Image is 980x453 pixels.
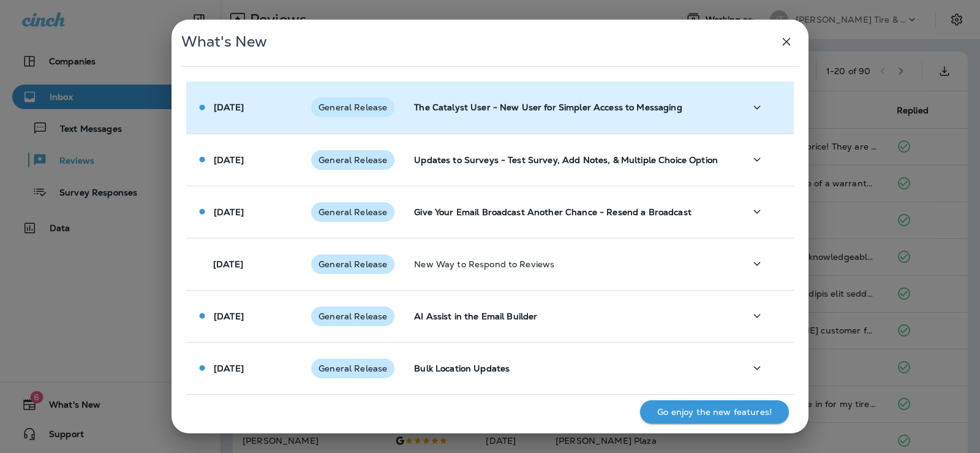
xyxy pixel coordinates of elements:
[214,207,244,217] p: [DATE]
[414,259,725,269] p: New Way to Respond to Reviews
[311,102,394,112] span: General Release
[214,155,244,165] p: [DATE]
[213,259,243,269] p: [DATE]
[311,155,394,165] span: General Release
[414,364,725,373] p: Bulk Location Updates
[311,259,394,269] span: General Release
[181,32,267,51] span: What's New
[214,102,244,112] p: [DATE]
[414,102,725,112] p: The Catalyst User - New User for Simpler Access to Messaging
[311,364,394,373] span: General Release
[640,400,789,424] button: Go enjoy the new features!
[311,207,394,217] span: General Release
[214,311,244,321] p: [DATE]
[214,364,244,373] p: [DATE]
[414,155,725,165] p: Updates to Surveys - Test Survey, Add Notes, & Multiple Choice Option
[657,407,772,417] p: Go enjoy the new features!
[414,311,725,321] p: AI Assist in the Email Builder
[311,311,394,321] span: General Release
[414,207,725,217] p: Give Your Email Broadcast Another Chance - Resend a Broadcast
